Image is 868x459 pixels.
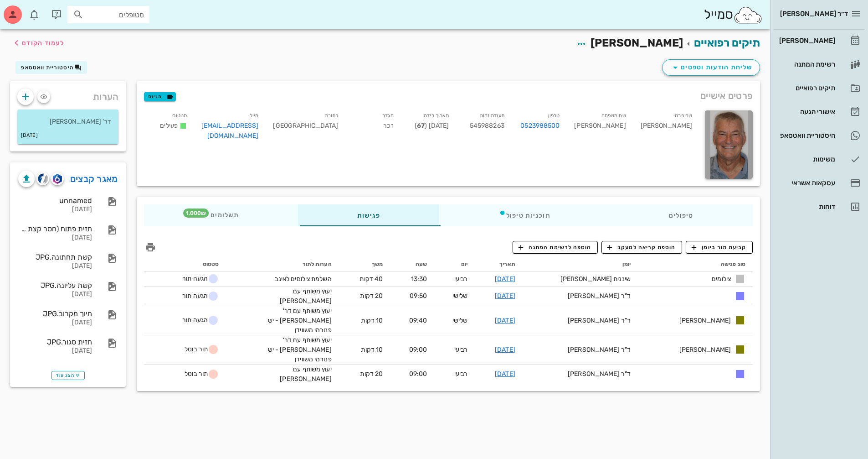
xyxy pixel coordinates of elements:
div: משימות [777,156,835,163]
span: 13:30 [411,275,427,283]
span: 09:40 [409,317,427,324]
span: 10 דקות [361,317,383,324]
span: [PERSON_NAME] [679,316,731,325]
span: לעמוד הקודם [22,39,64,47]
p: דר' [PERSON_NAME] [25,117,111,127]
div: [DATE] [18,347,92,355]
span: פעילים [160,122,178,130]
span: 09:50 [410,292,427,300]
div: ד"ר [PERSON_NAME] [530,291,631,301]
a: [DATE] [495,292,515,300]
div: טיפולים [610,204,753,226]
a: אישורי הגעה [774,101,864,123]
span: 10 דקות [361,346,383,354]
strong: 67 [417,122,425,130]
span: תור בוטל [173,369,219,380]
div: רביעי [442,369,467,379]
a: היסטוריית וואטסאפ [774,125,864,146]
span: קביעת תור ביומן [692,243,746,251]
div: רביעי [442,345,467,355]
div: פגישות [298,204,440,226]
span: שעה [416,261,427,267]
span: 20 דקות [360,370,383,378]
div: קשת עליונה.JPG [18,281,92,290]
span: משך [372,261,383,267]
span: הצג עוד [56,373,80,378]
div: חזית סגור.JPG [18,338,92,346]
div: שלישי [442,291,467,301]
div: [PERSON_NAME] [777,37,835,44]
a: תיקים רפואיים [774,77,864,99]
small: [DATE] [21,130,38,141]
span: הגעה תור [173,291,219,302]
th: משך [339,257,390,272]
a: משימות [774,148,864,170]
span: 40 דקות [360,275,383,283]
a: [EMAIL_ADDRESS][DOMAIN_NAME] [201,122,259,140]
div: שיננית [PERSON_NAME] [530,274,631,284]
img: SmileCloud logo [733,6,763,24]
th: יומן [523,257,638,272]
span: יום [461,261,467,267]
a: רשימת המתנה [774,53,864,75]
div: רביעי [442,274,467,284]
div: [DATE] [18,234,92,242]
button: תגיות [144,92,176,101]
small: שם פרטי [673,113,692,119]
button: היסטוריית וואטסאפ [15,61,87,74]
span: ד״ר [PERSON_NAME] [780,10,848,18]
div: תוכניות טיפול [440,204,610,226]
a: [DATE] [495,370,515,378]
a: [DATE] [495,346,515,354]
span: 20 דקות [360,292,383,300]
button: שליחת הודעות וטפסים [662,59,760,76]
a: [DATE] [495,275,515,283]
div: יעוץ משותף עם [PERSON_NAME] [263,365,332,384]
div: יעוץ משותף עם [PERSON_NAME] [263,287,332,306]
button: romexis logo [51,172,64,185]
span: תשלומים [203,212,239,219]
span: תגיות [148,93,172,101]
span: פרטים אישיים [700,89,753,103]
a: [DATE] [495,317,515,324]
span: הוספת קריאה למעקב [607,243,676,251]
a: 0523988500 [520,121,560,131]
div: [DATE] [18,206,92,214]
small: כתובת [325,113,339,119]
a: עסקאות אשראי [774,172,864,194]
div: סמייל [704,5,763,25]
div: [DATE] [18,262,92,270]
span: [GEOGRAPHIC_DATA] [273,122,338,130]
div: קשת תחתונה.JPG [18,253,92,261]
div: ד"ר [PERSON_NAME] [530,369,631,379]
div: [DATE] [18,319,92,327]
a: מאגר קבצים [70,172,118,186]
small: מייל [250,113,258,119]
div: יעוץ משותף עם דר' [PERSON_NAME] - יש פנורמי משווידן [263,306,332,335]
span: הוספה לרשימת המתנה [519,243,591,251]
span: הגעה תור [173,273,219,284]
a: [PERSON_NAME] [774,30,864,52]
span: שליחת הודעות וטפסים [670,62,752,73]
div: זכר [345,109,401,146]
span: תאריך [499,261,515,267]
div: השלמת צילומים לאינב [263,274,332,284]
div: אישורי הגעה [777,108,835,115]
button: קביעת תור ביומן [686,241,753,254]
div: [DATE] [18,291,92,298]
small: תעודת זהות [480,113,504,119]
img: cliniview logo [38,173,48,184]
span: תג [27,7,32,13]
div: הערות [10,81,126,108]
span: 09:00 [409,346,427,354]
span: היסטוריית וואטסאפ [21,64,74,71]
div: חזית פתוח (חסר קצת בצד.JPG [18,224,92,233]
span: צילומים [712,274,731,284]
span: [DATE] ( ) [415,122,449,130]
div: שלישי [442,316,467,325]
button: cliniview logo [36,172,49,185]
small: שם משפחה [601,113,626,119]
th: סטטוס [144,257,226,272]
div: רשימת המתנה [777,61,835,68]
div: ד"ר [PERSON_NAME] [530,345,631,355]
